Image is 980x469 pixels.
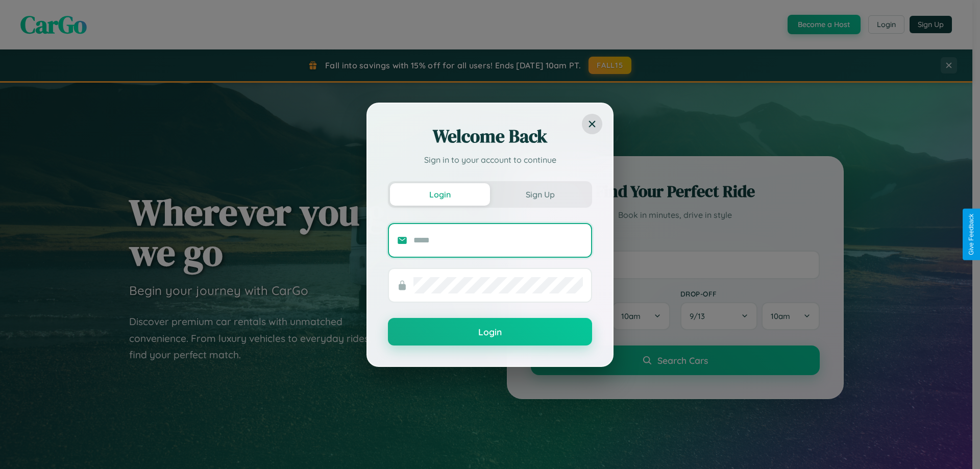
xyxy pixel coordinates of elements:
[388,124,592,149] h2: Welcome Back
[388,318,592,345] button: Login
[490,183,590,206] button: Sign Up
[388,154,592,166] p: Sign in to your account to continue
[390,183,490,206] button: Login
[968,214,975,255] div: Give Feedback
